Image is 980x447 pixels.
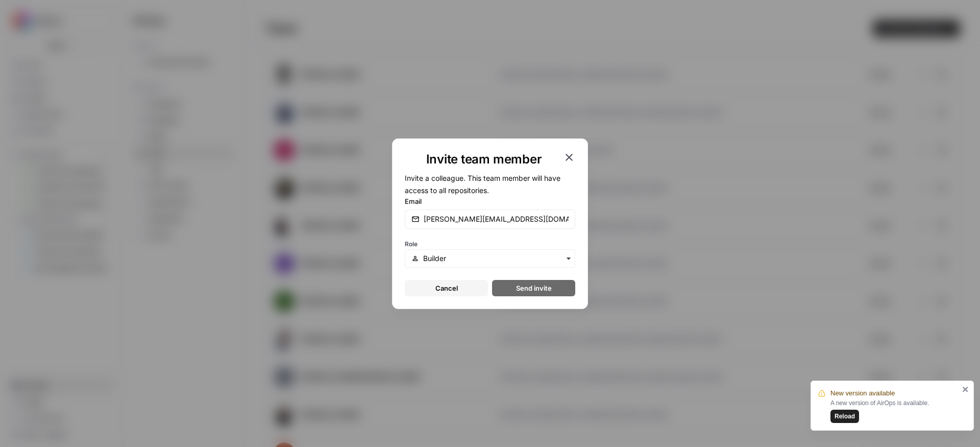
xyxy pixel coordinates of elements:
span: Reload [835,412,855,421]
input: Builder [423,253,569,264]
h1: Invite team member [405,151,563,168]
label: Email [405,196,575,206]
span: New version available [830,388,895,398]
button: Cancel [405,280,488,296]
div: A new version of AirOps is available. [830,398,959,423]
input: email@company.com [424,214,569,224]
button: Send invite [492,280,575,296]
span: Role [405,240,418,248]
span: Send invite [516,283,552,293]
span: Invite a colleague. This team member will have access to all repositories. [405,174,560,195]
button: close [962,385,969,393]
span: Cancel [435,283,458,293]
